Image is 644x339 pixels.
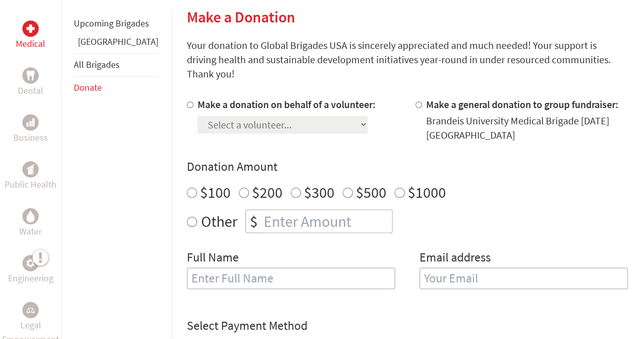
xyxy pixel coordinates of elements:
label: $100 [200,182,231,202]
a: [GEOGRAPHIC_DATA] [78,36,158,47]
img: Business [26,118,35,126]
li: Upcoming Brigades [74,12,158,35]
div: Engineering [22,255,39,271]
li: Belize [74,35,158,53]
a: EngineeringEngineering [8,255,53,285]
input: Your Email [419,268,628,289]
p: Your donation to Global Brigades USA is sincerely appreciated and much needed! Your support is dr... [187,38,628,81]
label: Full Name [187,249,239,268]
img: Medical [26,24,35,33]
a: All Brigades [74,59,120,70]
li: Donate [74,76,158,99]
p: Water [19,224,42,239]
p: Public Health [5,177,57,192]
img: Engineering [26,259,35,267]
a: Upcoming Brigades [74,17,149,29]
div: $ [246,210,262,232]
h4: Select Payment Method [187,318,628,334]
p: Business [13,131,48,145]
a: BusinessBusiness [13,114,48,145]
a: WaterWater [19,208,42,239]
p: Dental [18,84,43,98]
a: Public HealthPublic Health [5,161,57,192]
div: Medical [22,20,39,37]
img: Public Health [26,164,35,174]
p: Engineering [8,271,53,285]
a: MedicalMedical [16,20,45,51]
div: Public Health [22,161,39,177]
label: Make a donation on behalf of a volunteer: [198,98,376,111]
p: Medical [16,37,45,51]
img: Water [26,210,35,222]
label: $1000 [408,182,446,202]
label: Make a general donation to group fundraiser: [426,98,619,111]
div: Dental [22,67,39,84]
li: All Brigades [74,53,158,76]
label: $200 [252,182,283,202]
img: Dental [26,70,35,80]
h4: Donation Amount [187,159,628,175]
div: Legal Empowerment [22,302,39,318]
h2: Make a Donation [187,8,628,26]
label: $300 [304,182,334,202]
div: Water [22,208,39,224]
div: Business [22,114,39,131]
a: DentalDental [18,67,43,98]
a: Donate [74,82,102,93]
input: Enter Amount [262,210,392,232]
label: $500 [356,182,386,202]
label: Other [201,210,237,233]
input: Enter Full Name [187,268,395,289]
img: Legal Empowerment [26,307,35,313]
label: Email address [419,249,491,268]
div: Brandeis University Medical Brigade [DATE] [GEOGRAPHIC_DATA] [426,114,628,142]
